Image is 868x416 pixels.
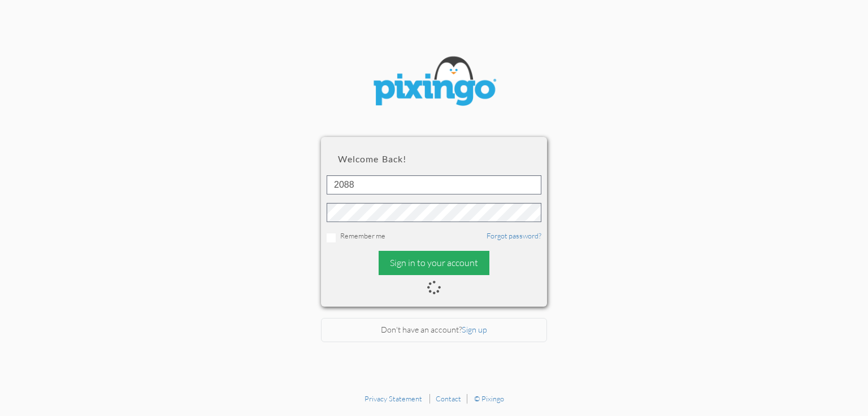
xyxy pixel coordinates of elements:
[379,251,489,275] div: Sign in to your account
[338,154,530,164] h2: Welcome back!
[364,394,422,403] a: Privacy Statement
[487,231,541,240] a: Forgot password?
[436,394,461,403] a: Contact
[462,325,487,334] a: Sign up
[327,231,541,242] div: Remember me
[366,51,502,114] img: pixingo logo
[474,394,504,403] a: © Pixingo
[327,175,541,194] input: ID or Email
[321,318,547,342] div: Don't have an account?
